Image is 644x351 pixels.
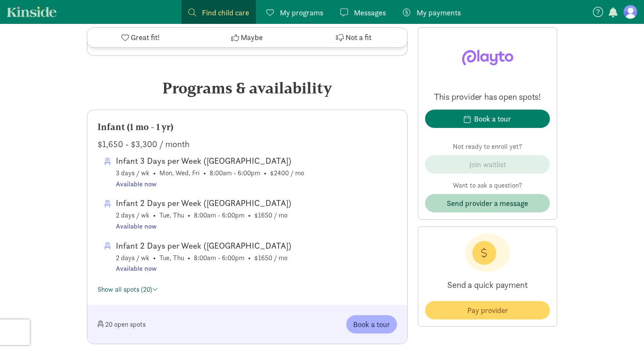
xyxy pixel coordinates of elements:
div: Available now [116,179,304,190]
button: Join waitlist [425,155,550,174]
p: Not ready to enroll yet? [425,142,550,152]
a: Learn more [113,41,140,48]
button: Not a fit [301,28,407,47]
div: Available now [116,263,291,274]
button: Book a tour [425,110,550,128]
img: Provider logo [462,35,513,81]
span: Book a tour [353,319,390,330]
div: $1,650 - $3,300 / month [98,137,397,151]
div: Book a tour [474,113,511,125]
p: This provider has open spots! [425,91,550,103]
button: Great fit! [87,28,194,47]
span: Messages [354,7,386,18]
div: Infant 2 Days per Week ([GEOGRAPHIC_DATA]) [116,196,291,210]
span: Great fit! [131,32,160,44]
span: My programs [280,7,323,18]
a: Kinside [7,6,57,17]
span: Send provider a message [447,197,528,209]
div: Join waitlist [469,159,506,170]
div: 20 open spots [98,315,247,334]
span: 2 days / wk • Tue, Thu • 8:00am - 6:00pm • $1650 / mo [116,239,291,274]
div: Available now [116,221,291,232]
button: Maybe [194,28,300,47]
a: Show all spots (20) [98,285,158,294]
span: 3 days / wk • Mon, Wed, Fri • 8:00am - 6:00pm • $2400 / mo [116,154,304,189]
span: Maybe [241,32,263,44]
div: Infant (1 mo - 1 yr) [98,120,397,134]
div: Programs & availability [87,76,408,99]
div: Infant 3 Days per Week ([GEOGRAPHIC_DATA]) [116,154,304,168]
span: Not a fit [345,32,371,44]
button: Send provider a message [425,194,550,212]
span: Find child care [202,7,249,18]
span: My payments [417,7,461,18]
span: 2 days / wk • Tue, Thu • 8:00am - 6:00pm • $1650 / mo [116,196,291,232]
p: Send a quick payment [425,272,550,298]
span: Pay provider [467,305,508,316]
div: Infant 2 Days per Week ([GEOGRAPHIC_DATA]) [116,239,291,252]
p: Want to ask a question? [425,180,550,191]
button: Book a tour [346,315,397,334]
